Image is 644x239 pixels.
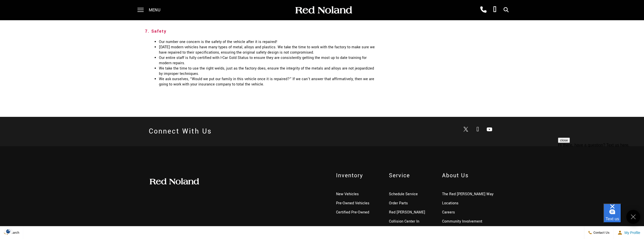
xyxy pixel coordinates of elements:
[145,26,499,37] h3: 7. Safety
[159,66,377,76] li: We take the time to use the right welds, just as the factory does, ensure the integrity of the me...
[442,201,459,206] a: Locations
[442,171,495,180] span: About Us
[336,171,382,180] span: Inventory
[159,76,377,87] li: We ask ourselves, “Would we put our family in this vehicle once it is repaired?” If we can’t answ...
[389,171,434,180] span: Service
[159,39,377,45] li: Our number one concern is the safety of the vehicle after it is repaired!
[159,55,377,66] li: Our entire staff is fully certified with I-Car Gold Status to ensure they are consistently gettin...
[149,178,199,185] img: Red Noland Auto Group
[294,6,352,15] img: Red Noland Auto Group
[159,45,377,55] li: [DATE] modern vehicles have many types of metal, alloys and plastics. We take the time to work wi...
[592,230,610,235] span: Contact Us
[336,191,359,197] a: New Vehicles
[485,124,495,135] a: Open Youtube-play in a new window
[3,229,14,234] img: Opt-Out Icon
[149,124,212,139] h2: Connect With Us
[442,191,493,197] a: The Red [PERSON_NAME] Way
[442,210,455,215] a: Careers
[442,219,482,224] a: Community Involvement
[461,125,471,135] a: Open Twitter in a new window
[2,13,16,18] span: Text us
[517,52,644,223] iframe: Chat window
[389,191,418,197] a: Schedule Service
[622,231,640,235] span: My Profile
[473,124,483,135] a: Open Facebook in a new window
[336,201,369,206] a: Pre-Owned Vehicles
[336,210,369,215] a: Certified Pre-Owned
[3,229,14,234] section: Click to Open Cookie Consent Modal
[389,201,408,206] a: Order Parts
[614,226,644,239] button: Open user profile menu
